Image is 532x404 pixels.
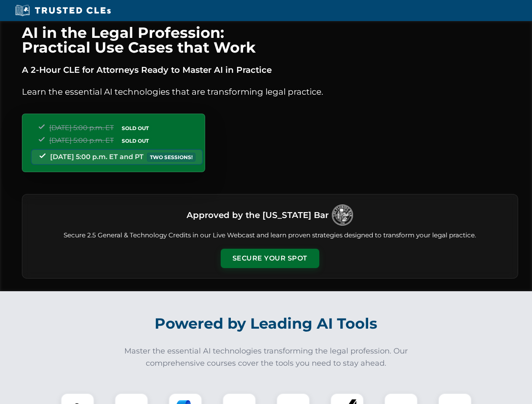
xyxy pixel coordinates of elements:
span: SOLD OUT [119,136,152,145]
button: Secure Your Spot [221,249,319,268]
h1: AI in the Legal Profession: Practical Use Cases that Work [22,25,518,55]
p: A 2-Hour CLE for Attorneys Ready to Master AI in Practice [22,63,518,77]
span: SOLD OUT [119,124,152,133]
img: Logo [332,205,353,226]
h3: Approved by the [US_STATE] Bar [187,207,329,223]
span: [DATE] 5:00 p.m. ET [49,124,114,132]
p: Learn the essential AI technologies that are transforming legal practice. [22,85,518,98]
span: [DATE] 5:00 p.m. ET [49,136,114,144]
img: Trusted CLEs [13,4,113,17]
p: Master the essential AI technologies transforming the legal profession. Our comprehensive courses... [119,345,414,369]
h2: Powered by Leading AI Tools [33,309,500,338]
p: Secure 2.5 General & Technology Credits in our Live Webcast and learn proven strategies designed ... [32,231,508,240]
